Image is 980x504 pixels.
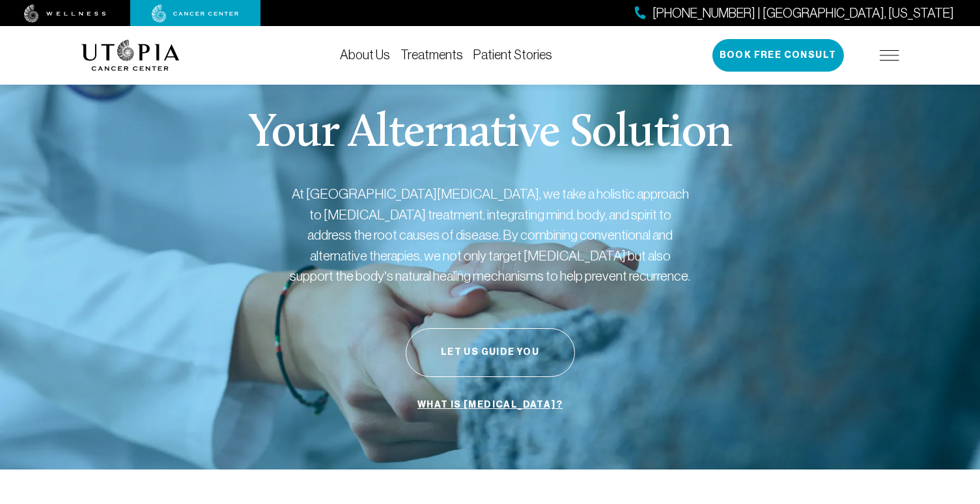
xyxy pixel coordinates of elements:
[712,39,844,72] button: Book Free Consult
[248,111,732,158] p: Your Alternative Solution
[473,48,552,62] a: Patient Stories
[288,184,692,287] p: At [GEOGRAPHIC_DATA][MEDICAL_DATA], we take a holistic approach to [MEDICAL_DATA] treatment, inte...
[81,40,180,71] img: logo
[400,48,463,62] a: Treatments
[880,50,899,61] img: icon-hamburger
[340,48,390,62] a: About Us
[24,5,106,23] img: wellness
[406,328,575,377] button: Let Us Guide You
[414,393,566,417] a: What is [MEDICAL_DATA]?
[635,4,954,23] a: [PHONE_NUMBER] | [GEOGRAPHIC_DATA], [US_STATE]
[652,4,954,23] span: [PHONE_NUMBER] | [GEOGRAPHIC_DATA], [US_STATE]
[152,5,239,23] img: cancer center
